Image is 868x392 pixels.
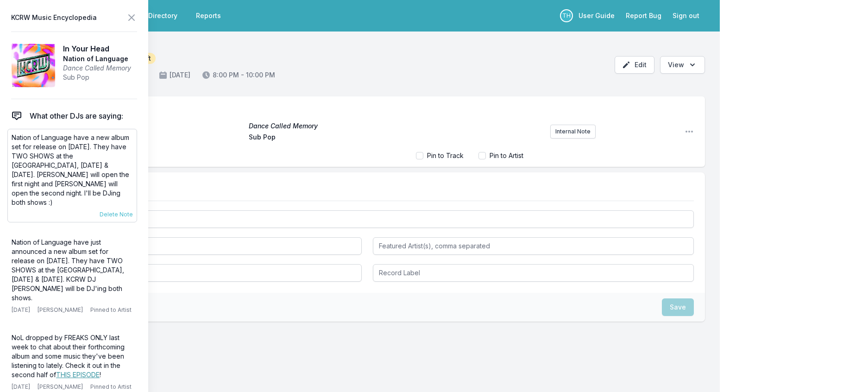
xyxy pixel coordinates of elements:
[201,70,275,80] span: 8:00 PM - 10:00 PM
[12,238,133,303] p: Nation of Language have just announced a new album set for release on [DATE]. They have TWO SHOWS...
[12,333,133,379] p: NoL dropped by FREAKS ONLY last week to chat about their forthcoming album and some music they've...
[12,383,30,391] span: [DATE]
[620,7,667,24] a: Report Bug
[38,306,83,314] span: [PERSON_NAME]
[660,56,705,74] button: Open options
[249,133,409,144] span: Sub Pop
[63,73,131,82] span: Sub Pop
[662,298,694,316] button: Save
[56,371,100,379] a: THIS EPISODE
[190,7,226,24] a: Reports
[30,110,123,121] span: What other DJs are saying:
[685,127,694,136] button: Open playlist item options
[11,43,56,88] img: Dance Called Memory
[83,133,243,144] span: Nation of Language
[373,264,694,282] input: Record Label
[427,151,464,160] label: Pin to Track
[63,63,131,73] span: Dance Called Memory
[41,237,362,255] input: Artist
[90,306,132,314] span: Pinned to Artist
[373,237,694,255] input: Featured Artist(s), comma separated
[41,210,694,228] input: Track Title
[158,70,190,80] span: [DATE]
[615,56,654,74] button: Edit
[12,133,133,207] p: Nation of Language have a new album set for release on [DATE]. They have TWO SHOWS at the [GEOGRA...
[83,120,243,131] span: In Your Head
[249,121,409,131] span: Dance Called Memory
[38,383,83,391] span: [PERSON_NAME]
[490,151,523,160] label: Pin to Artist
[63,54,131,63] span: Nation of Language
[100,211,133,218] span: Delete Note
[573,7,620,24] a: User Guide
[667,7,705,24] button: Sign out
[90,383,132,391] span: Pinned to Artist
[12,306,30,314] span: [DATE]
[11,11,97,24] span: KCRW Music Encyclopedia
[560,9,573,22] p: Travis Holcombe
[41,264,362,282] input: Album Title
[550,125,596,139] button: Internal Note
[63,43,131,54] span: In Your Head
